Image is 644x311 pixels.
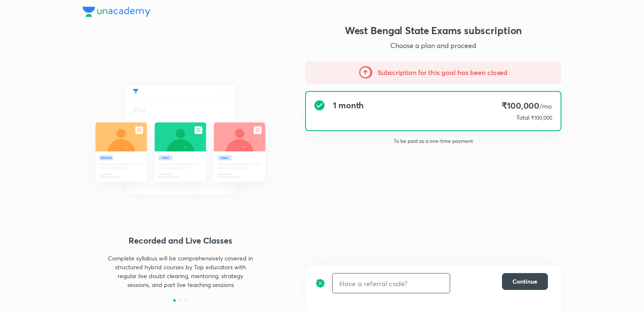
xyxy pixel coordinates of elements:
[333,100,364,110] h4: 1 month
[502,100,552,112] h4: ₹100,000
[298,138,568,145] p: To be paid as a one-time payment
[83,66,278,213] img: daily_live_classes_be8fa5af21.svg
[359,66,373,79] img: -
[333,273,450,293] input: Have a referral code?
[516,113,529,122] p: Total
[305,40,561,51] p: Choose a plan and proceed
[539,102,552,110] span: /mo
[305,24,561,37] h3: West Bengal State Exams subscription
[378,67,508,78] h5: Subscription for this goal has been closed
[531,115,552,121] span: ₹100,000
[315,273,325,293] img: discount
[83,7,150,17] img: Company Logo
[83,234,278,247] h4: Recorded and Live Classes
[513,277,537,286] span: Continue
[107,254,254,289] p: Complete syllabus will be comprehensively covered in structured hybrid courses by Top educators w...
[502,273,548,290] button: Continue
